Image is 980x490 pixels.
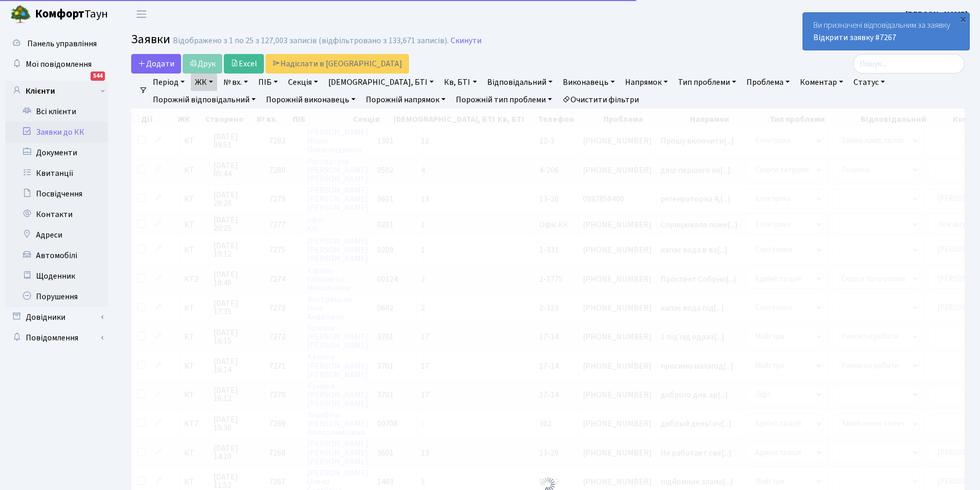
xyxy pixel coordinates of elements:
a: Документи [5,142,108,163]
a: Очистити фільтри [558,91,643,108]
a: Автомобілі [5,245,108,266]
a: Мої повідомлення544 [5,54,108,75]
a: Порожній виконавець [262,91,360,108]
a: Додати [131,54,181,74]
b: Комфорт [35,6,84,22]
a: Порушення [5,286,108,307]
a: № вх. [219,74,252,91]
a: Кв, БТІ [440,74,480,91]
a: Адреси [5,225,108,245]
a: Статус [849,74,889,91]
a: Відкрити заявку #7267 [813,32,896,43]
a: Період [149,74,189,91]
a: Клієнти [5,81,108,101]
a: Посвідчення [5,184,108,204]
a: Секція [284,74,322,91]
img: logo.png [10,4,31,25]
a: Виконавець [559,74,619,91]
a: Відповідальний [483,74,557,91]
button: Переключити навігацію [129,6,154,23]
span: Мої повідомлення [26,59,92,70]
span: Заявки [131,30,170,48]
a: ПІБ [254,74,282,91]
a: Проблема [742,74,794,91]
b: [PERSON_NAME] [905,9,968,20]
a: Порожній напрямок [362,91,450,108]
a: Всі клієнти [5,101,108,122]
a: Контакти [5,204,108,225]
a: ЖК [191,74,217,91]
a: Excel [224,54,264,74]
div: Відображено з 1 по 25 з 127,003 записів (відфільтровано з 133,671 записів). [173,36,449,46]
a: Скинути [451,36,482,46]
a: Повідомлення [5,328,108,348]
a: Квитанції [5,163,108,184]
a: Щоденник [5,266,108,286]
a: Порожній відповідальний [149,91,260,108]
a: Довідники [5,307,108,328]
input: Пошук... [853,54,965,74]
span: Таун [35,6,108,23]
a: Напрямок [621,74,672,91]
div: Ви призначені відповідальним за заявку [803,13,969,50]
a: Тип проблеми [674,74,740,91]
a: [DEMOGRAPHIC_DATA], БТІ [324,74,438,91]
a: Панель управління [5,33,108,54]
div: 544 [91,71,105,81]
span: Додати [138,58,174,69]
a: Порожній тип проблеми [452,91,556,108]
a: [PERSON_NAME] [905,8,968,21]
div: × [958,14,968,24]
a: Коментар [796,74,847,91]
span: Панель управління [27,38,97,49]
a: Заявки до КК [5,122,108,142]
